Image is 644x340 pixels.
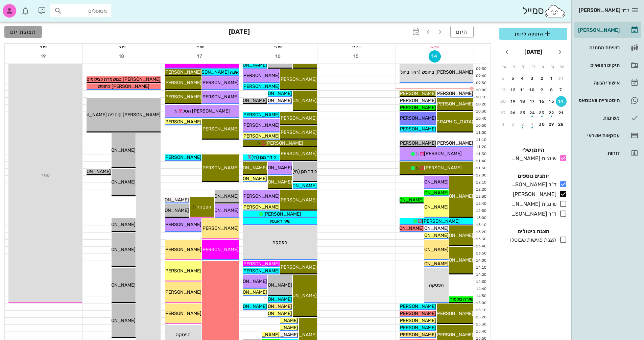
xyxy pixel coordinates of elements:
span: [PERSON_NAME] [254,296,292,302]
span: [PERSON_NAME] [242,261,280,267]
span: [PERSON_NAME] [411,190,449,196]
div: 13:50 [474,251,488,257]
button: 2 [517,119,528,130]
div: 15:20 [474,315,488,320]
button: 14 [556,96,567,107]
button: 30 [536,119,547,130]
button: 11 [517,84,528,95]
span: [PERSON_NAME] [164,247,201,252]
button: 28 [556,119,567,130]
button: 5 [508,73,519,84]
div: 13 [498,88,509,92]
div: 25 [517,111,528,115]
th: ב׳ [548,61,557,72]
span: [PERSON_NAME] [98,179,136,185]
span: [PERSON_NAME] [435,140,473,146]
span: [PERSON_NAME] [229,176,267,181]
button: 26 [508,107,519,118]
span: [PERSON_NAME] שני [271,98,317,103]
h4: יומנים נוספים [499,172,567,180]
span: [PERSON_NAME] [164,268,201,274]
div: 31 [556,76,567,81]
span: [PERSON_NAME] [164,289,201,295]
div: 28 [556,122,567,127]
button: 10 [527,84,538,95]
span: [PERSON_NAME] [229,278,267,284]
div: 10:30 [474,109,488,115]
div: 15:00 [474,300,488,306]
button: 3 [508,119,519,130]
span: [PERSON_NAME] [242,133,280,139]
div: 14:10 [474,265,488,271]
button: 12 [508,84,519,95]
button: 2 [536,73,547,84]
th: ה׳ [519,61,528,72]
span: [PERSON_NAME] [164,154,201,160]
span: [PERSON_NAME] שני [271,115,317,121]
span: אינה [PERSON_NAME] [191,69,239,75]
button: חודש שעבר [554,46,566,58]
div: 5 [508,76,519,81]
div: היסטוריית וואטסאפ [577,98,620,103]
div: 11:50 [474,166,488,171]
div: יום ד׳ [161,44,239,50]
span: [PERSON_NAME] [254,282,292,288]
div: יום ה׳ [83,44,161,50]
span: [PERSON_NAME] [398,318,436,323]
div: 29 [546,122,557,127]
div: 14:40 [474,286,488,292]
div: תיקים רפואיים [577,63,620,68]
span: [PERSON_NAME] [229,62,267,68]
h4: היומן שלי [499,146,567,154]
button: 29 [546,119,557,130]
div: 14:30 [474,279,488,285]
div: יום ג׳ [239,44,317,50]
div: 26 [508,111,519,115]
span: [PERSON_NAME] [229,289,267,295]
span: [PERSON_NAME] [254,91,292,96]
span: היום [456,29,468,35]
div: 7 [556,88,567,92]
span: [PERSON_NAME] הסל [154,94,201,100]
span: [PERSON_NAME] [164,222,201,227]
span: תצוגת יום [10,29,37,35]
div: 15:40 [474,329,488,335]
div: ד"ר [PERSON_NAME] [509,180,556,189]
div: יום ב׳ [317,44,395,50]
span: [PERSON_NAME] [398,140,436,146]
div: 4 [498,122,509,127]
span: [PERSON_NAME] [398,91,436,96]
div: שיננית [PERSON_NAME] [509,154,556,163]
div: אישורי הגעה [577,80,620,86]
div: 24 [527,111,538,115]
div: 11:00 [474,130,488,136]
a: משימות [574,110,641,126]
span: [PERSON_NAME] [254,98,292,103]
span: [PERSON_NAME] [201,247,239,252]
div: עסקאות אשראי [577,133,620,138]
span: 18 [116,53,128,59]
span: [PERSON_NAME] [279,76,317,82]
div: 14:50 [474,293,488,299]
button: תצוגת יום [4,26,42,38]
span: [PERSON_NAME] [411,204,449,210]
span: [PERSON_NAME] [73,169,111,174]
div: יום א׳ [396,44,474,50]
span: [PERSON_NAME] [164,69,201,75]
span: [PERSON_NAME] [424,151,462,156]
span: [PERSON_NAME] [279,264,317,270]
span: [PERSON_NAME] [201,94,239,100]
a: [PERSON_NAME] [574,22,641,38]
th: ד׳ [529,61,538,72]
div: 11:30 [474,151,488,157]
div: 13:20 [474,229,488,235]
span: הפסקה [429,282,444,288]
span: לידר מגן (חי) [252,154,276,160]
span: [PERSON_NAME] [164,80,201,86]
span: ד״ר [PERSON_NAME] [579,7,629,13]
div: 23 [536,111,547,115]
span: [PERSON_NAME] [98,147,136,153]
span: [PERSON_NAME] [398,105,436,111]
span: [PERSON_NAME] [263,211,301,217]
span: [PERSON_NAME] [265,140,303,146]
